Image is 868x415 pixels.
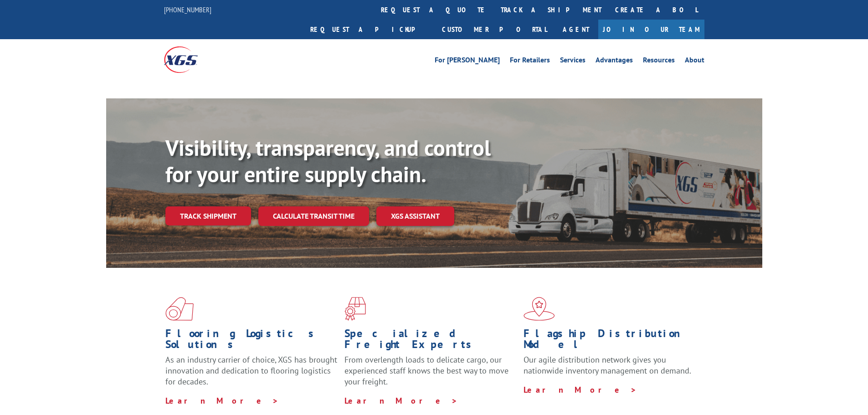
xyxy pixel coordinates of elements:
[165,395,279,406] a: Learn More >
[344,395,458,406] a: Learn More >
[165,297,194,321] img: xgs-icon-total-supply-chain-intelligence-red
[510,56,550,67] a: For Retailers
[258,206,369,226] a: Calculate transit time
[554,20,598,39] a: Agent
[435,56,500,67] a: For [PERSON_NAME]
[376,206,454,226] a: XGS ASSISTANT
[303,20,435,39] a: Request a pickup
[164,5,211,14] a: [PHONE_NUMBER]
[435,20,554,39] a: Customer Portal
[560,56,586,67] a: Services
[524,328,696,354] h1: Flagship Distribution Model
[685,56,704,67] a: About
[524,297,555,321] img: xgs-icon-flagship-distribution-model-red
[596,56,633,67] a: Advantages
[344,354,517,395] p: From overlength loads to delicate cargo, our experienced staff knows the best way to move your fr...
[165,328,338,354] h1: Flooring Logistics Solutions
[524,384,637,395] a: Learn More >
[344,297,366,321] img: xgs-icon-focused-on-flooring-red
[524,354,691,376] span: Our agile distribution network gives you nationwide inventory management on demand.
[598,20,704,39] a: Join Our Team
[344,328,517,354] h1: Specialized Freight Experts
[165,133,491,188] b: Visibility, transparency, and control for your entire supply chain.
[165,206,251,225] a: Track shipment
[643,56,675,67] a: Resources
[165,354,337,387] span: As an industry carrier of choice, XGS has brought innovation and dedication to flooring logistics...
